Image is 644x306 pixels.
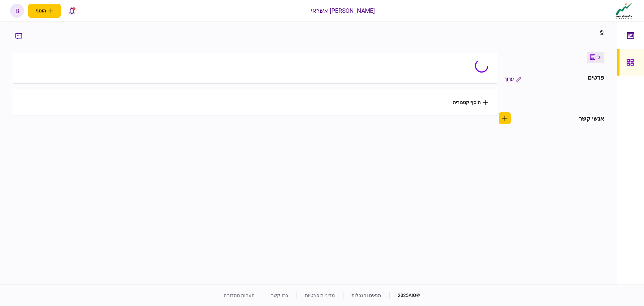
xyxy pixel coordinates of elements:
button: ערוך [499,73,527,85]
div: פרטים [588,73,604,85]
div: © 2025 AIO [389,292,420,299]
a: מדיניות פרטיות [305,293,335,298]
div: אנשי קשר [579,114,604,123]
button: פתח תפריט להוספת לקוח [28,4,61,18]
a: תנאים והגבלות [352,293,381,298]
div: [PERSON_NAME] אשראי [311,6,375,15]
button: הוסף קטגוריה [453,100,488,105]
img: client company logo [614,2,634,19]
button: b [10,4,24,18]
a: הערות מהדורה [224,293,255,298]
a: צרו קשר [271,293,288,298]
button: פתח רשימת התראות [65,4,79,18]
